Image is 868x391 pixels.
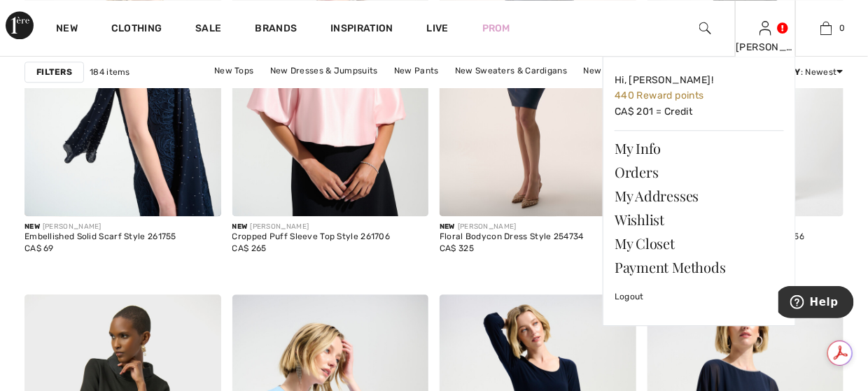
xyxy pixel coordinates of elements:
[24,232,176,242] div: Embellished Solid Scarf Style 261755
[763,66,843,78] div: : Newest
[56,22,78,37] a: New
[615,232,784,255] a: My Closet
[232,222,391,232] div: [PERSON_NAME]
[448,62,574,80] a: New Sweaters & Cardigans
[778,286,854,321] iframe: Opens a widget where you can find more information
[839,22,845,34] span: 0
[263,62,385,80] a: New Dresses & Jumpsuits
[615,184,784,208] a: My Addresses
[615,68,784,125] a: Hi, [PERSON_NAME]! 440 Reward pointsCA$ 201 = Credit
[255,22,297,37] a: Brands
[427,21,449,36] a: Live
[440,222,584,232] div: [PERSON_NAME]
[615,208,784,232] a: Wishlist
[699,20,711,36] img: search the website
[387,62,446,80] a: New Pants
[615,279,784,314] a: Logout
[24,222,176,232] div: [PERSON_NAME]
[820,20,832,36] img: My Bag
[615,255,784,279] a: Payment Methods
[232,222,248,231] span: New
[736,40,795,55] div: [PERSON_NAME]
[232,243,267,253] span: CA$ 265
[437,80,517,98] a: New Outerwear
[797,20,856,36] a: 0
[440,232,584,242] div: Floral Bodycon Dress Style 254734
[90,66,130,78] span: 184 items
[615,90,704,101] span: 440 Reward points
[36,66,72,78] strong: Filters
[615,160,784,184] a: Orders
[759,20,771,36] img: My Info
[207,62,260,80] a: New Tops
[111,22,162,37] a: Clothing
[759,21,771,34] a: Sign In
[615,74,713,86] span: Hi, [PERSON_NAME]!
[615,136,784,160] a: My Info
[24,222,40,231] span: New
[577,62,686,80] a: New Jackets & Blazers
[24,243,54,253] span: CA$ 69
[330,22,393,37] span: Inspiration
[6,11,34,39] img: 1ère Avenue
[377,80,435,98] a: New Skirts
[195,22,221,37] a: Sale
[440,222,455,231] span: New
[440,243,474,253] span: CA$ 325
[482,21,510,36] a: Prom
[232,232,391,242] div: Cropped Puff Sleeve Top Style 261706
